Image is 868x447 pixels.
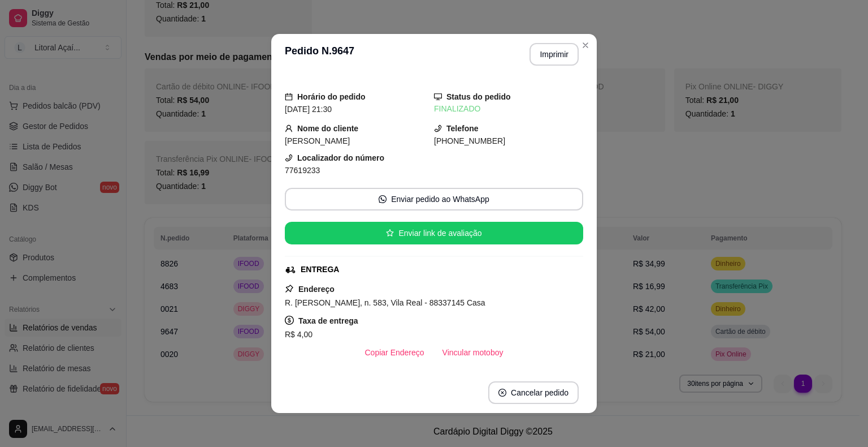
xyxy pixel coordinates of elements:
h3: Pedido N. 9647 [285,43,354,66]
span: phone [285,154,293,162]
strong: Taxa de entrega [298,316,358,325]
span: pushpin [285,284,294,293]
span: R$ 4,00 [285,330,313,339]
button: Vincular motoboy [433,341,513,364]
span: dollar [285,316,294,325]
span: user [285,124,293,132]
strong: Nome do cliente [297,124,358,133]
span: 77619233 [285,166,320,175]
div: ENTREGA [301,264,339,276]
div: FINALIZADO [434,103,583,115]
span: calendar [285,93,293,101]
button: Close [576,36,594,54]
strong: Horário do pedido [297,92,366,101]
strong: Localizador do número [297,153,384,162]
span: [PERSON_NAME] [285,136,350,145]
span: desktop [434,93,442,101]
button: Imprimir [530,43,579,66]
span: phone [434,124,442,132]
span: [DATE] 21:30 [285,105,332,114]
span: [PHONE_NUMBER] [434,136,505,145]
span: whats-app [379,195,387,203]
span: R. [PERSON_NAME], n. 583, Vila Real - 88337145 Casa [285,298,485,307]
span: close-circle [498,389,506,397]
strong: Telefone [446,124,479,133]
strong: Endereço [298,285,335,294]
button: close-circleCancelar pedido [488,381,579,404]
button: whats-appEnviar pedido ao WhatsApp [285,188,583,210]
strong: Status do pedido [446,92,511,101]
span: star [386,229,394,237]
button: starEnviar link de avaliação [285,222,583,244]
button: Copiar Endereço [356,341,433,364]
